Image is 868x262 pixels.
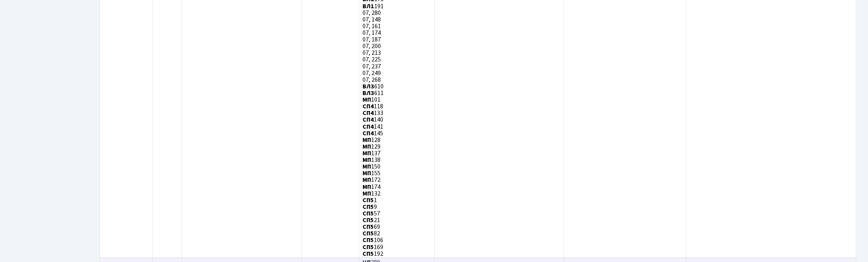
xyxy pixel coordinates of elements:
[363,176,371,185] b: МП
[363,156,371,164] b: МП
[363,129,374,138] b: СП4
[363,142,371,151] b: МП
[363,2,374,11] b: ВЛ1
[363,216,374,224] b: СП5
[363,82,374,91] b: ВЛ3
[363,223,374,231] b: СП5
[363,183,371,191] b: МП
[363,189,371,198] b: МП
[363,102,374,111] b: СП4
[363,203,374,211] b: СП5
[363,149,371,158] b: МП
[363,196,374,205] b: СП5
[363,169,371,178] b: МП
[363,89,374,97] b: ВЛ3
[363,249,374,258] b: СП5
[363,162,371,171] b: МП
[363,122,374,131] b: СП4
[363,95,371,104] b: МП
[363,136,371,144] b: МП
[363,116,374,124] b: СП4
[363,236,374,245] b: СП5
[363,109,374,117] b: СП4
[363,209,374,218] b: СП5
[363,243,374,251] b: СП5
[363,229,374,238] b: СП5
